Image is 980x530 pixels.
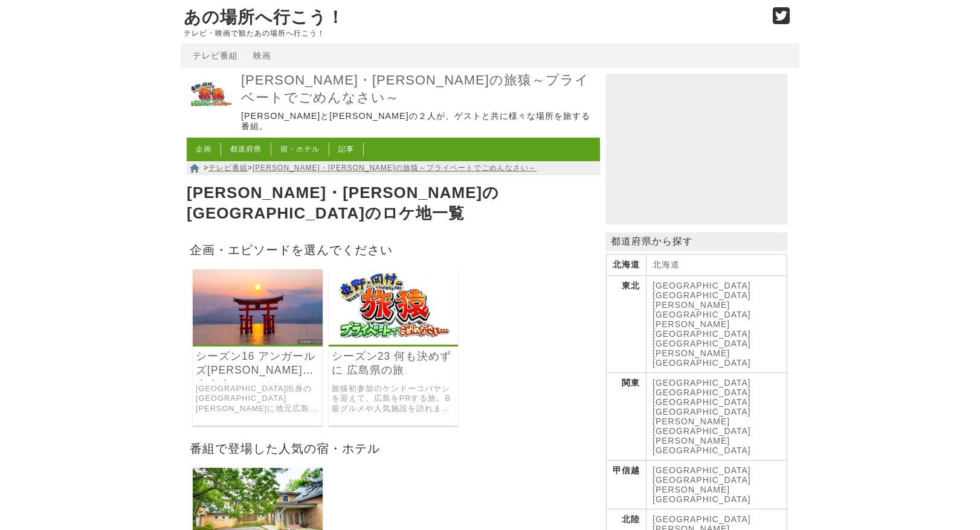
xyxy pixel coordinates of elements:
iframe: Advertisement [606,74,787,225]
a: [GEOGRAPHIC_DATA] [653,445,751,455]
a: 旅猿初参加のケンドーコバヤシを迎えて、広島をPRする旅。B級グルメや人気施設を訪れます。 [332,384,456,414]
th: 北海道 [607,255,646,276]
a: [GEOGRAPHIC_DATA] [653,475,751,485]
a: 宿・ホテル [280,145,320,153]
h2: 企画・エピソードを選んでください [187,239,600,260]
a: テレビ番組 [208,164,248,172]
a: [PERSON_NAME][GEOGRAPHIC_DATA] [653,348,751,368]
a: 北海道 [653,260,680,269]
a: Twitter (@go_thesights) [773,14,790,25]
a: [PERSON_NAME][GEOGRAPHIC_DATA] [653,417,751,436]
th: 東北 [607,276,646,373]
a: [GEOGRAPHIC_DATA] [653,407,751,417]
a: テレビ番組 [193,51,238,60]
a: [PERSON_NAME]・[PERSON_NAME]の旅猿～プライベートでごめんなさい～ [253,164,537,172]
p: 都道府県から探す [606,232,787,251]
a: 東野・岡村の旅猿～プライベートでごめんなさい～ シーズン23 何も決めずに 広島県の旅 [329,336,459,346]
a: 企画 [196,145,211,153]
a: [GEOGRAPHIC_DATA]出身の[GEOGRAPHIC_DATA][PERSON_NAME]に地元広島を案内してもらい、広島の観光地や絶品グルメを堪能する旅。 [196,384,320,414]
p: [PERSON_NAME]と[PERSON_NAME]の２人が、ゲストと共に様々な場所を旅する番組。 [241,111,597,132]
th: 甲信越 [607,461,646,509]
a: 東野・岡村の旅猿～プライベートでごめんなさい～ [187,110,235,121]
img: 東野・岡村の旅猿～プライベートでごめんなさい～ シーズン23 何も決めずに 広島県の旅 [329,269,459,345]
a: 東野・岡村の旅猿～プライベートでごめんなさい～ シーズン16 アンガールズ田中おすすめ広島県の旅 [193,336,323,346]
a: [GEOGRAPHIC_DATA] [653,397,751,407]
nav: > > [187,161,600,175]
a: [GEOGRAPHIC_DATA] [653,465,751,475]
a: [GEOGRAPHIC_DATA] [653,514,751,524]
a: [GEOGRAPHIC_DATA] [653,339,751,348]
a: [GEOGRAPHIC_DATA] [653,281,751,290]
img: 東野・岡村の旅猿～プライベートでごめんなさい～ シーズン16 アンガールズ田中おすすめ広島県の旅 [193,269,323,345]
th: 関東 [607,373,646,461]
a: シーズン16 アンガールズ[PERSON_NAME]おすすめ[GEOGRAPHIC_DATA]の旅 [196,350,320,377]
a: [GEOGRAPHIC_DATA] [653,290,751,300]
a: [PERSON_NAME][GEOGRAPHIC_DATA] [653,319,751,339]
a: [PERSON_NAME][GEOGRAPHIC_DATA] [653,300,751,319]
a: [GEOGRAPHIC_DATA] [653,388,751,397]
a: [GEOGRAPHIC_DATA] [653,378,751,388]
a: 都道府県 [230,145,262,153]
a: あの場所へ行こう！ [184,8,344,27]
a: 記事 [338,145,354,153]
a: [PERSON_NAME]・[PERSON_NAME]の旅猿～プライベートでごめんなさい～ [241,72,597,106]
a: [PERSON_NAME][GEOGRAPHIC_DATA] [653,485,751,504]
h2: 番組で登場した人気の宿・ホテル [187,438,600,459]
a: [PERSON_NAME] [653,436,730,445]
img: 東野・岡村の旅猿～プライベートでごめんなさい～ [187,71,235,119]
a: 映画 [253,51,271,60]
h1: [PERSON_NAME]・[PERSON_NAME]の[GEOGRAPHIC_DATA]のロケ地一覧 [187,180,600,227]
a: シーズン23 何も決めずに 広島県の旅 [332,350,456,377]
p: テレビ・映画で観たあの場所へ行こう！ [184,29,760,37]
